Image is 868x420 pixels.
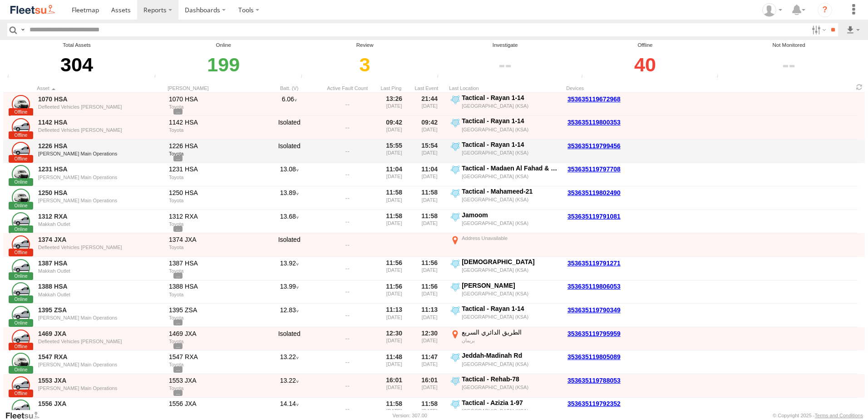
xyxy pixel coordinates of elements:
div: 12.83 [262,305,316,326]
a: Click to View Asset Details [12,353,30,371]
div: 11:48 [DATE] [378,351,410,373]
div: [DEMOGRAPHIC_DATA] [462,258,561,266]
a: 353635119791081 [567,212,692,220]
div: Toyota [169,268,257,274]
div: Assets that have not communicated at least once with the server in the last 48hrs [578,74,592,80]
div: 13.92 [262,258,316,280]
label: Click to View Event Location [449,140,562,162]
div: Tactical - Madaen Al Fahad & Wazeria-40 [462,164,561,172]
a: Click to View Asset Details [12,165,30,183]
div: 1226 HSA [169,142,257,150]
div: Defleeted Vehicles [PERSON_NAME] [38,104,163,110]
div: Number of assets that have communicated at least once in the last 6hrs [152,74,165,80]
div: 13.22 [262,375,316,397]
a: 1395 ZSA [38,306,163,314]
div: 1312 RXA [169,212,257,220]
div: [PERSON_NAME] Main Operations [38,315,163,320]
a: 1312 RXA [38,212,163,220]
div: 11:58 [DATE] [414,211,445,233]
div: 12:30 [DATE] [414,328,445,350]
div: 11:58 [DATE] [378,211,410,233]
a: Click to View Asset Details [12,189,30,207]
div: Click to filter by Offline [578,49,711,80]
div: 13.22 [262,351,316,373]
a: Click to View Asset Details [12,400,30,418]
i: ? [818,3,832,17]
div: [PERSON_NAME] [462,281,561,290]
div: 1469 JXA [169,330,257,338]
div: Click to filter by Not Monitored [714,49,863,80]
div: [GEOGRAPHIC_DATA] (KSA) [462,196,561,203]
a: 1070 HSA [38,95,163,103]
div: Devices [566,85,693,91]
div: Makkah Outlet [38,221,163,227]
span: Refresh [854,83,865,91]
div: Toyota [169,151,257,156]
div: 13.89 [262,187,316,209]
div: Tactical - Mahameed-21 [462,187,561,195]
div: [PERSON_NAME] Main Operations [38,175,163,180]
a: 1374 JXA [38,235,163,244]
div: Jeddah-Madinah Rd [462,351,561,360]
a: 353635119791271 [567,259,692,267]
div: بريمان [462,337,561,344]
a: 353635119790349 [567,306,692,314]
div: Defleeted Vehicles [PERSON_NAME] [38,127,163,133]
label: Click to View Event Location [449,164,562,186]
div: [GEOGRAPHIC_DATA] (KSA) [462,173,561,180]
a: 1547 RXA [38,353,163,361]
div: 11:58 [DATE] [414,187,445,209]
div: 1388 HSA [169,282,257,290]
div: 21:44 [DATE] [414,94,445,115]
div: Defleeted Vehicles [PERSON_NAME] [38,339,163,344]
a: 1469 JXA [38,330,163,338]
a: 353635119799456 [567,142,692,150]
label: Search Query [19,23,26,36]
div: Toyota [169,104,257,110]
label: Click to View Event Location [449,258,562,280]
a: Click to View Asset Details [12,95,30,113]
div: 1374 JXA [169,235,257,244]
div: 11:04 [DATE] [378,164,410,186]
a: 353635119800353 [567,119,621,126]
span: View Asset Details to show all tags [173,226,182,232]
div: Click to Sort [168,85,258,91]
a: 1556 JXA [38,400,163,408]
div: Makkah Outlet [38,292,163,297]
div: Tactical - Rayan 1-14 [462,94,561,102]
div: 16:01 [DATE] [378,375,410,397]
a: 1553 JXA [38,376,163,385]
div: Assets that have not communicated with the server in the last 24hrs [434,74,448,80]
div: [PERSON_NAME] Main Operations [38,409,163,415]
label: Click to View Event Location [449,187,562,209]
div: [GEOGRAPHIC_DATA] (KSA) [462,267,561,273]
a: 1231 HSA [38,165,163,173]
div: Toyota [169,385,257,391]
div: Toyota [169,409,257,415]
a: Click to View Asset Details [12,118,30,136]
a: 1142 HSA [38,118,163,126]
span: View Asset Details to show all tags [173,155,182,161]
div: 11:13 [DATE] [378,305,410,326]
div: 1070 HSA [169,95,257,103]
a: 353635119792352 [567,400,621,407]
a: Click to View Asset Details [12,330,30,348]
a: 353635119806053 [567,282,692,290]
a: 353635119795959 [567,330,692,338]
div: Active Fault Count [320,85,375,91]
a: 1226 HSA [38,142,163,150]
a: 353635119795959 [567,330,621,337]
div: 1553 JXA [169,376,257,385]
a: 353635119802490 [567,189,692,197]
div: Tactical - Rayan 1-14 [462,117,561,125]
div: Hussain Daffa [759,3,785,17]
a: 353635119791271 [567,260,621,267]
label: Search Filter Options [808,23,828,36]
a: 353635119790349 [567,306,621,314]
div: [GEOGRAPHIC_DATA] (KSA) [462,290,561,297]
div: Click to filter by Investigate [434,49,576,80]
a: 353635119788053 [567,376,692,385]
label: Click to View Event Location [449,375,562,397]
div: Version: 307.00 [393,413,427,418]
a: 353635119797708 [567,165,621,173]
